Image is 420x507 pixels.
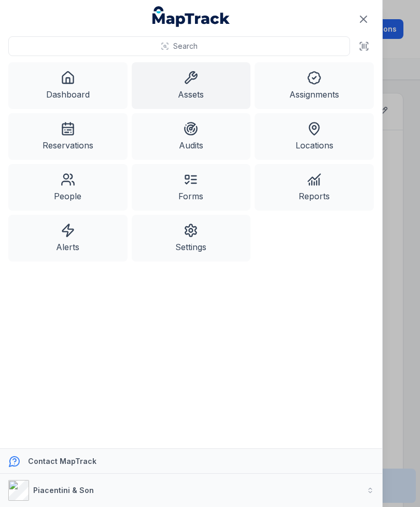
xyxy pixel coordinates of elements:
[8,215,128,262] a: Alerts
[8,62,128,109] a: Dashboard
[132,215,251,262] a: Settings
[8,36,350,56] button: Search
[255,164,374,211] a: Reports
[33,486,94,495] strong: Piacentini & Son
[353,8,374,30] button: Close navigation
[8,113,128,160] a: Reservations
[255,113,374,160] a: Locations
[132,113,251,160] a: Audits
[28,457,96,465] strong: Contact MapTrack
[152,6,230,27] a: MapTrack
[173,41,198,51] span: Search
[132,62,251,109] a: Assets
[8,164,128,211] a: People
[255,62,374,109] a: Assignments
[132,164,251,211] a: Forms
